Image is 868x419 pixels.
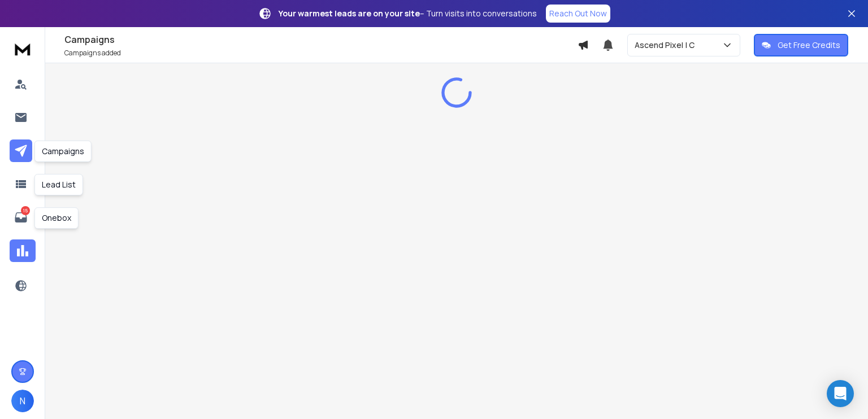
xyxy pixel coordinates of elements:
[635,40,699,51] p: Ascend Pixel | C
[11,390,34,412] button: N
[21,206,30,215] p: 15
[34,207,79,229] div: Onebox
[64,33,578,46] h1: Campaigns
[11,38,34,59] img: logo
[827,380,854,407] div: Open Intercom Messenger
[778,40,840,51] p: Get Free Credits
[279,8,420,19] strong: Your warmest leads are on your site
[10,206,32,229] a: 15
[549,8,607,19] p: Reach Out Now
[279,8,537,19] p: – Turn visits into conversations
[34,174,83,195] div: Lead List
[64,49,578,58] p: Campaigns added
[34,141,92,162] div: Campaigns
[546,5,610,23] a: Reach Out Now
[754,34,848,56] button: Get Free Credits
